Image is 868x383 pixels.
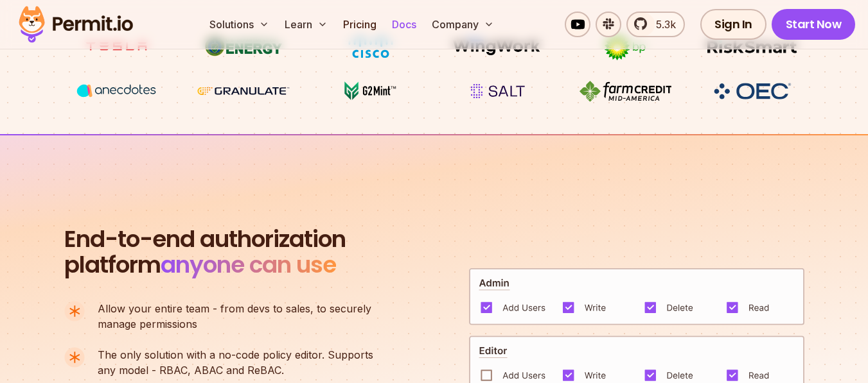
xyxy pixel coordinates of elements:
[772,9,856,40] a: Start Now
[323,79,419,103] img: G2mint
[68,79,164,103] img: vega
[98,301,371,332] p: manage permissions
[626,12,685,37] a: 5.3k
[450,79,546,103] img: salt
[98,347,373,378] p: any model - RBAC, ABAC and ReBAC.
[338,12,382,37] a: Pricing
[64,226,346,252] span: End-to-end authorization
[648,17,676,32] span: 5.3k
[13,3,139,46] img: Permit logo
[387,12,421,37] a: Docs
[161,248,336,281] span: anyone can use
[98,301,371,316] span: Allow your entire team - from devs to sales, to securely
[427,12,499,37] button: Company
[64,226,346,278] h2: platform
[700,9,766,40] a: Sign In
[711,81,793,101] img: OEC
[279,12,333,37] button: Learn
[98,347,373,362] span: The only solution with a no-code policy editor. Supports
[204,12,274,37] button: Solutions
[195,79,292,103] img: Granulate
[577,79,673,103] img: Farm Credit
